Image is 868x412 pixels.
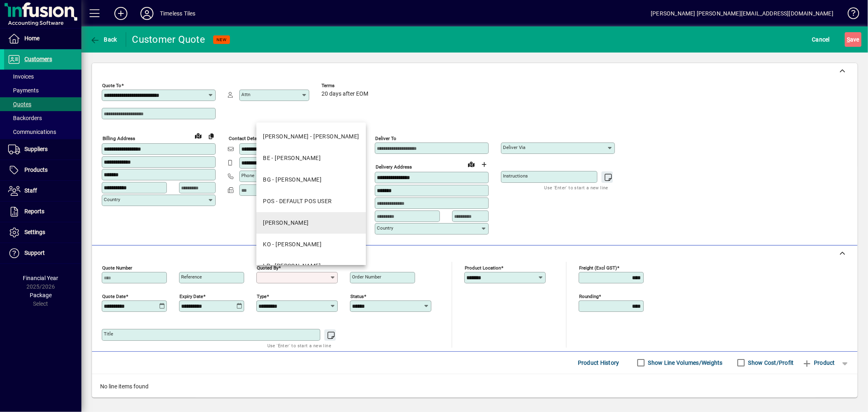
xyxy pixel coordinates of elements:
span: Suppliers [24,146,48,152]
button: Product History [575,355,623,370]
span: Cancel [812,33,830,46]
span: Staff [24,187,37,194]
mat-label: Rounding [579,293,599,299]
div: [PERSON_NAME] [PERSON_NAME][EMAIL_ADDRESS][DOMAIN_NAME] [651,7,833,20]
span: Financial Year [23,275,59,281]
span: Terms [321,83,370,88]
button: Copy to Delivery address [205,129,218,142]
span: 20 days after EOM [321,91,368,97]
span: S [847,36,850,43]
a: Backorders [4,111,81,125]
div: KO - [PERSON_NAME] [263,240,321,249]
a: Communications [4,125,81,139]
mat-label: Attn [241,92,250,97]
a: View on map [465,158,478,171]
button: Profile [134,6,160,21]
mat-option: POS - DEFAULT POS USER [256,191,366,212]
a: Suppliers [4,139,81,160]
span: Settings [24,229,45,235]
a: Products [4,160,81,180]
a: View on map [192,129,205,142]
mat-label: Status [350,293,364,299]
mat-label: Title [104,331,113,337]
mat-label: Country [104,197,120,202]
div: POS - DEFAULT POS USER [263,197,332,206]
mat-label: Reference [181,274,202,280]
div: Customer Quote [132,33,206,46]
mat-label: Quote date [102,293,126,299]
span: Home [24,35,39,42]
span: Customers [24,56,52,62]
mat-label: Type [257,293,267,299]
span: Product History [578,356,619,369]
mat-label: Phone [241,173,254,178]
div: BE - [PERSON_NAME] [263,154,321,162]
mat-label: Freight (excl GST) [579,265,617,270]
mat-hint: Use 'Enter' to start a new line [267,341,331,350]
mat-label: Deliver via [503,145,525,150]
div: [PERSON_NAME] - [PERSON_NAME] [263,132,359,141]
app-page-header-button: Back [81,32,126,47]
a: Settings [4,222,81,243]
button: Cancel [810,32,832,47]
mat-label: Instructions [503,173,528,179]
mat-label: Order number [352,274,381,280]
mat-label: Country [377,225,393,231]
span: Quotes [8,101,31,107]
a: Quotes [4,97,81,111]
label: Show Line Volumes/Weights [647,359,723,367]
button: Choose address [478,158,491,171]
div: No line items found [92,374,857,399]
a: Support [4,243,81,263]
span: Back [90,36,117,43]
span: Reports [24,208,44,215]
div: [PERSON_NAME] [263,219,309,227]
span: Payments [8,87,39,94]
mat-label: Deliver To [375,136,396,141]
span: NEW [216,37,227,42]
span: Support [24,250,45,256]
a: Payments [4,83,81,97]
span: Invoices [8,73,34,80]
div: BG - [PERSON_NAME] [263,175,321,184]
span: Communications [8,129,56,135]
mat-option: KO - KAREN O'NEILL [256,234,366,255]
span: Products [24,167,48,173]
span: Product [802,356,835,369]
button: Back [88,32,119,47]
a: Home [4,28,81,49]
a: Invoices [4,70,81,83]
a: Knowledge Base [842,2,858,28]
mat-label: Expiry date [179,293,203,299]
div: LP - [PERSON_NAME] [263,262,321,270]
a: Reports [4,202,81,222]
label: Show Cost/Profit [747,359,794,367]
mat-label: Quote To [102,83,121,88]
mat-option: BJ - BARRY JOHNSTON [256,126,366,147]
mat-hint: Use 'Enter' to start a new line [544,183,608,192]
div: Timeless Tiles [160,7,195,20]
mat-option: BE - BEN JOHNSTON [256,147,366,169]
button: Product [798,355,839,370]
button: Save [845,32,861,47]
span: ave [847,33,859,46]
mat-label: Quote number [102,265,132,270]
button: Add [108,6,134,21]
a: Staff [4,181,81,201]
mat-option: EJ - ELISE JOHNSTON [256,212,366,234]
mat-label: Quoted by [257,265,278,270]
span: Backorders [8,115,42,121]
mat-option: BG - BLAIZE GERRAND [256,169,366,191]
span: Package [30,292,52,298]
mat-label: Product location [465,265,501,270]
mat-option: LP - LACHLAN PEARSON [256,255,366,277]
